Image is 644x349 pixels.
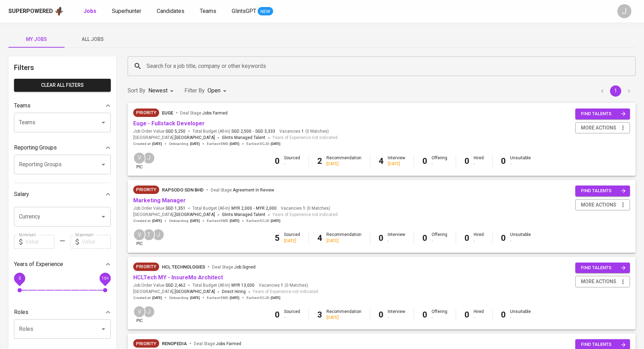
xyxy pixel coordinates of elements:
[190,218,200,223] span: [DATE]
[165,282,185,288] span: SGD 2,462
[112,8,141,14] span: Superhunter
[256,205,277,211] span: MYR 2,000
[284,238,300,244] div: [DATE]
[253,205,255,211] span: -
[271,141,280,146] span: [DATE]
[222,135,265,140] span: Glints Managed Talent
[575,186,630,196] button: find talents
[14,144,57,152] p: Reporting Groups
[69,35,116,44] span: All Jobs
[133,120,205,127] a: Euge - Fullstack Developer
[99,160,108,169] button: Open
[152,141,162,146] span: [DATE]
[379,156,384,166] b: 4
[20,81,105,90] span: Clear All filters
[157,7,186,16] a: Candidates
[169,295,200,300] span: Onboarding :
[133,306,145,318] div: V
[133,340,159,347] span: Priority
[18,275,21,280] span: 0
[207,218,239,223] span: Earliest EMD :
[465,156,469,166] b: 0
[192,205,277,211] span: Total Budget (All-In)
[388,232,405,244] div: Interview
[232,7,273,16] a: GlintsGPT NEW
[165,128,185,134] span: SGD 5,250
[192,128,275,134] span: Total Budget (All-In)
[14,308,28,316] p: Roles
[222,289,246,294] span: Direct Hiring
[284,309,300,321] div: Sourced
[388,155,405,167] div: Interview
[230,141,239,146] span: [DATE]
[271,218,280,223] span: [DATE]
[133,274,223,281] a: HCLTech MY - InsureMo Architect
[596,85,636,97] nav: pagination navigation
[474,155,484,167] div: Hired
[148,86,168,95] p: Newest
[432,315,447,321] div: -
[575,122,630,134] button: more actions
[581,110,626,118] span: find talents
[133,109,159,116] span: Priority
[279,128,329,134] span: Vacancies ( 0 Matches )
[222,212,265,217] span: Glints Managed Talent
[207,141,239,146] span: Earliest EMD :
[14,102,30,110] p: Teams
[581,341,626,349] span: find talents
[169,218,200,223] span: Onboarding :
[14,260,63,268] p: Years of Experience
[379,310,384,320] b: 0
[101,275,109,280] span: 10+
[8,7,53,15] div: Superpowered
[510,238,531,244] div: -
[284,315,300,321] div: -
[231,128,251,134] span: SGD 2,500
[253,288,319,295] span: Years of Experience not indicated.
[275,156,280,166] b: 0
[432,238,447,244] div: -
[14,62,111,73] h6: Filters
[326,238,361,244] div: [DATE]
[133,218,162,223] span: Created at :
[432,161,447,167] div: -
[162,264,205,270] span: HCL Technologies
[133,282,185,288] span: Job Order Value
[216,341,241,346] span: Jobs Farmed
[275,310,280,320] b: 0
[232,8,256,14] span: GlintsGPT
[465,310,469,320] b: 0
[581,264,626,272] span: find talents
[271,295,280,300] span: [DATE]
[133,339,159,348] div: New Job received from Demand Team
[157,8,184,14] span: Candidates
[133,134,215,141] span: [GEOGRAPHIC_DATA] ,
[388,309,405,321] div: Interview
[175,211,215,218] span: [GEOGRAPHIC_DATA]
[133,211,215,218] span: [GEOGRAPHIC_DATA] ,
[99,118,108,127] button: Open
[246,295,280,300] span: Earliest ECJD :
[133,263,159,270] span: Priority
[14,187,111,201] div: Salary
[510,161,531,167] div: -
[231,205,252,211] span: MYR 2,000
[99,324,108,334] button: Open
[133,288,215,295] span: [GEOGRAPHIC_DATA] ,
[581,277,616,286] span: more actions
[208,87,221,94] span: Open
[284,232,300,244] div: Sourced
[14,141,111,155] div: Reporting Groups
[272,134,339,141] span: Years of Experience not indicated.
[388,315,405,321] div: -
[190,141,200,146] span: [DATE]
[575,109,630,119] button: find talents
[275,233,280,243] b: 5
[169,141,200,146] span: Onboarding :
[422,233,427,243] b: 0
[152,295,162,300] span: [DATE]
[175,288,215,295] span: [GEOGRAPHIC_DATA]
[82,235,111,249] input: Value
[575,276,630,287] button: more actions
[510,309,531,321] div: Unsuitable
